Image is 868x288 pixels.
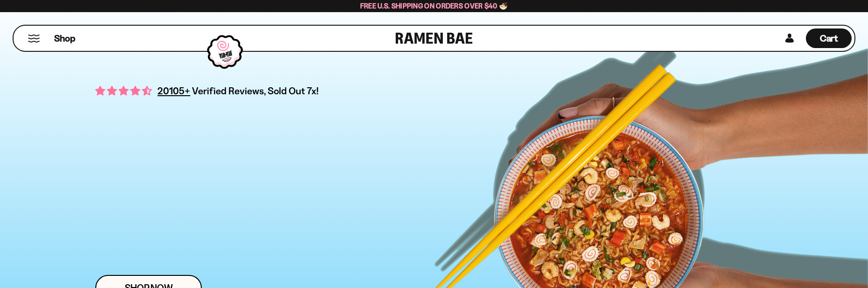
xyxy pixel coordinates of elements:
[54,32,75,45] span: Shop
[360,1,508,10] span: Free U.S. Shipping on Orders over $40 🍜
[157,84,190,98] span: 20105+
[192,85,319,97] span: Verified Reviews, Sold Out 7x!
[28,35,40,42] button: Mobile Menu Trigger
[806,26,852,51] a: Cart
[820,33,838,44] span: Cart
[54,28,75,48] a: Shop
